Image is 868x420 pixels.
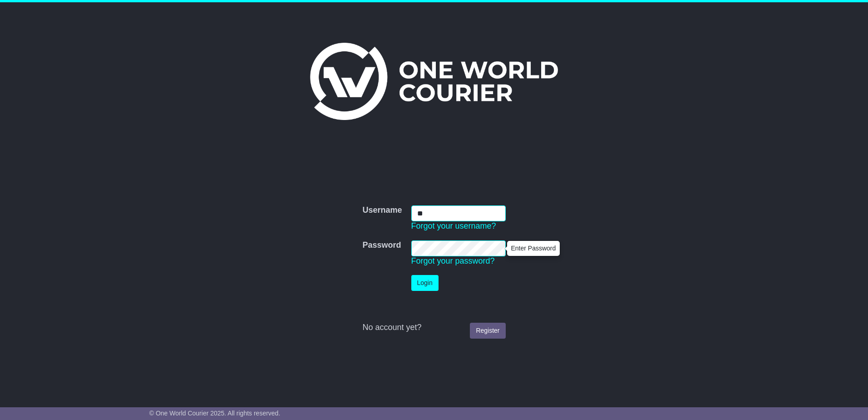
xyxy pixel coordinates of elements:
[362,240,401,250] label: Password
[411,221,496,230] a: Forgot your username?
[470,323,505,339] a: Register
[362,323,505,333] div: No account yet?
[310,43,558,120] img: One World
[508,241,559,255] div: Enter Password
[411,275,439,291] button: Login
[411,256,495,265] a: Forgot your password?
[149,410,281,417] span: © One World Courier 2025. All rights reserved.
[362,205,402,215] label: Username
